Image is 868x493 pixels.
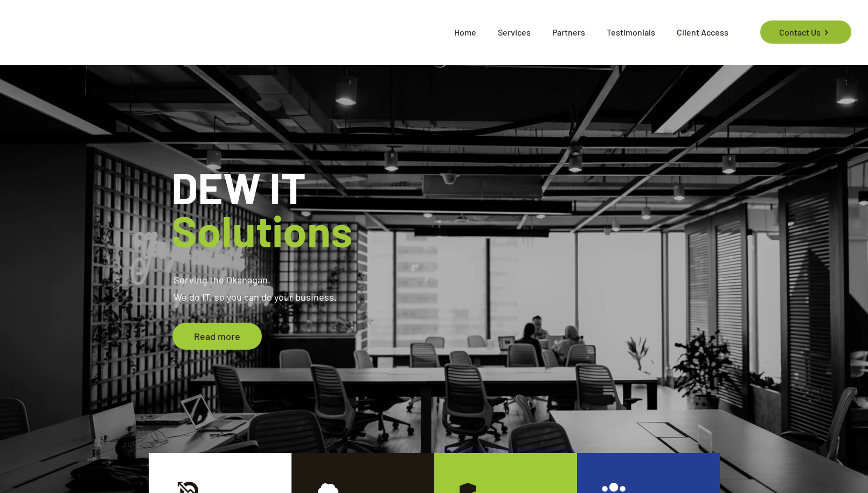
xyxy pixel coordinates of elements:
a: Contact Us [760,20,851,44]
span: Testimonials [596,16,666,48]
span: Client Access [666,16,739,48]
span: Services [487,16,541,48]
span: Home [443,16,487,48]
span: Partners [541,16,596,48]
rs-layer: DEW IT [171,165,352,252]
span: Solutions [171,204,352,256]
rs-layer: Serving the Okanagan. We do IT, so you can do your business. [173,271,337,305]
a: Read more [172,323,262,350]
